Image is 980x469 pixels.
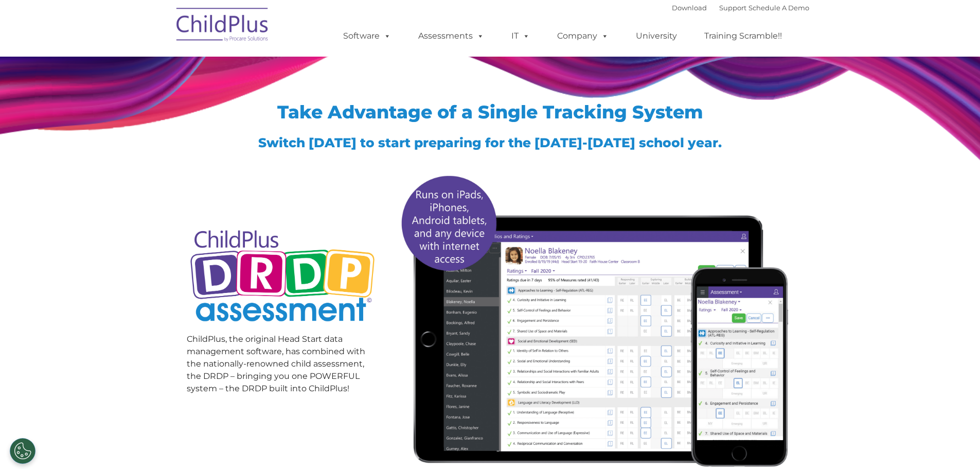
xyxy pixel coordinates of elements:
[187,219,379,336] img: Copyright - DRDP Logo
[10,438,35,464] button: Cookies Settings
[408,26,494,46] a: Assessments
[719,4,746,12] a: Support
[501,26,540,46] a: IT
[626,26,687,46] a: University
[547,26,619,46] a: Company
[694,26,792,46] a: Training Scramble!!
[258,135,722,150] span: Switch [DATE] to start preparing for the [DATE]-[DATE] school year.
[187,334,365,393] span: ChildPlus, the original Head Start data management software, has combined with the nationally-ren...
[672,4,809,12] font: |
[277,101,703,123] span: Take Advantage of a Single Tracking System
[672,4,707,12] a: Download
[333,26,401,46] a: Software
[171,1,274,52] img: ChildPlus by Procare Solutions
[749,4,809,12] a: Schedule A Demo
